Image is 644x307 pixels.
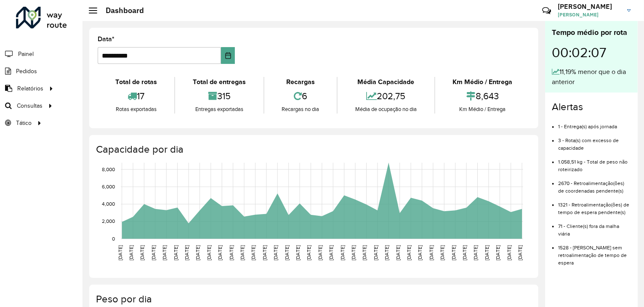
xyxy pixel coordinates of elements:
div: Total de rotas [100,77,172,87]
div: Média Capacidade [340,77,432,87]
div: 202,75 [340,87,432,105]
div: 315 [177,87,261,105]
h4: Peso por dia [96,293,530,305]
text: 6,000 [102,184,115,189]
div: Entregas exportadas [177,105,261,114]
text: [DATE] [351,245,356,260]
text: [DATE] [195,245,201,260]
li: 1528 - [PERSON_NAME] sem retroalimentação de tempo de espera [558,238,631,267]
li: 1 - Entrega(s) após jornada [558,116,631,130]
text: [DATE] [240,245,245,260]
text: [DATE] [262,245,267,260]
text: [DATE] [162,245,167,260]
text: [DATE] [151,245,156,260]
li: 71 - Cliente(s) fora da malha viária [558,216,631,238]
div: Tempo médio por rota [552,27,631,38]
text: [DATE] [139,245,145,260]
text: [DATE] [340,245,345,260]
span: [PERSON_NAME] [558,11,621,19]
text: [DATE] [373,245,378,260]
text: 0 [112,236,115,241]
text: [DATE] [317,245,323,260]
text: [DATE] [251,245,256,260]
div: 6 [266,87,335,105]
h3: [PERSON_NAME] [558,3,621,11]
li: 1.058,51 kg - Total de peso não roteirizado [558,152,631,173]
label: Data [98,34,114,44]
text: [DATE] [406,245,412,260]
div: Km Médio / Entrega [437,77,528,87]
text: [DATE] [306,245,312,260]
text: [DATE] [206,245,212,260]
span: Pedidos [16,67,37,76]
text: [DATE] [217,245,223,260]
a: Contato Rápido [538,2,556,20]
text: 8,000 [102,167,115,172]
div: 00:02:07 [552,38,631,67]
text: [DATE] [117,245,123,260]
span: Painel [18,50,34,58]
text: 2,000 [102,219,115,224]
div: 8,643 [437,87,528,105]
text: [DATE] [418,245,423,260]
div: Rotas exportadas [100,105,172,114]
li: 2670 - Retroalimentação(ões) de coordenadas pendente(s) [558,173,631,195]
text: [DATE] [184,245,189,260]
text: [DATE] [506,245,512,260]
h2: Dashboard [97,6,144,15]
text: [DATE] [451,245,456,260]
text: [DATE] [517,245,523,260]
text: [DATE] [229,245,234,260]
text: [DATE] [473,245,479,260]
text: [DATE] [128,245,134,260]
text: [DATE] [395,245,401,260]
div: Recargas [266,77,335,87]
text: [DATE] [495,245,501,260]
text: [DATE] [284,245,290,260]
span: Tático [16,119,32,127]
text: [DATE] [462,245,467,260]
text: [DATE] [362,245,367,260]
text: [DATE] [328,245,334,260]
text: [DATE] [384,245,389,260]
text: 4,000 [102,201,115,207]
text: [DATE] [295,245,301,260]
li: 1321 - Retroalimentação(ões) de tempo de espera pendente(s) [558,195,631,216]
text: [DATE] [173,245,178,260]
div: 11,19% menor que o dia anterior [552,67,631,87]
button: Choose Date [221,47,235,64]
span: Relatórios [17,84,43,93]
div: Total de entregas [177,77,261,87]
text: [DATE] [273,245,278,260]
h4: Capacidade por dia [96,143,530,156]
text: [DATE] [484,245,490,260]
text: [DATE] [428,245,434,260]
div: 17 [100,87,172,105]
li: 3 - Rota(s) com excesso de capacidade [558,130,631,152]
div: Média de ocupação no dia [340,105,432,114]
div: Km Médio / Entrega [437,105,528,114]
div: Recargas no dia [266,105,335,114]
text: [DATE] [439,245,445,260]
span: Consultas [17,101,43,110]
h4: Alertas [552,101,631,113]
